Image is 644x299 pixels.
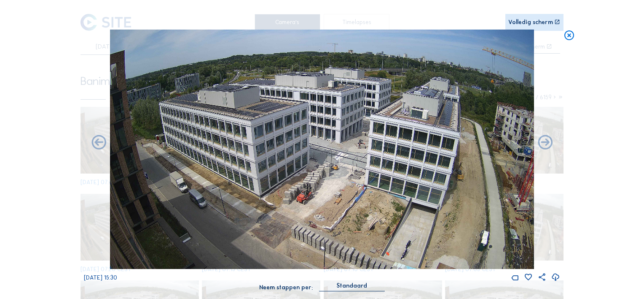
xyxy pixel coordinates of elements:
[84,274,117,281] span: [DATE] 15:30
[319,282,385,291] div: Standaard
[537,134,554,152] i: Back
[508,19,553,25] div: Volledig scherm
[110,30,534,269] img: Image
[259,285,313,291] div: Neem stappen per:
[90,134,107,152] i: Forward
[337,282,367,290] div: Standaard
